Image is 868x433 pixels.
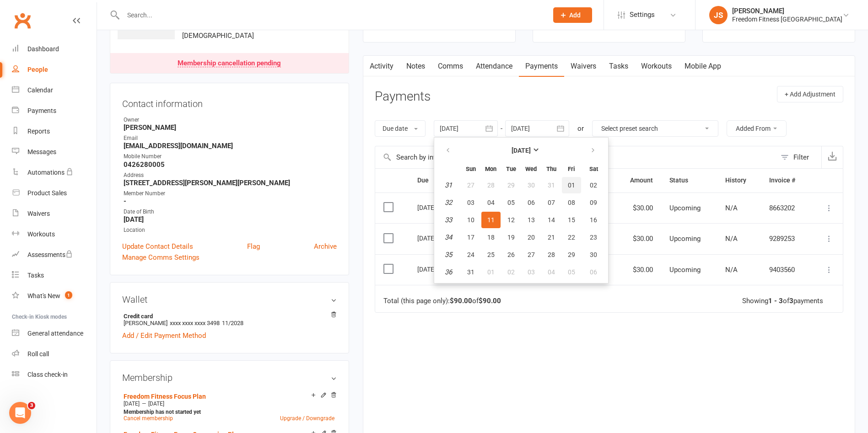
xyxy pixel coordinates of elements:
[124,401,140,407] span: [DATE]
[27,330,83,337] div: General attendance
[564,56,603,77] a: Waivers
[590,268,597,276] span: 06
[467,234,474,241] span: 17
[548,182,555,189] span: 31
[27,169,65,176] div: Automations
[630,5,655,25] span: Settings
[562,264,581,280] button: 05
[12,224,97,245] a: Workouts
[12,121,97,142] a: Reports
[12,344,97,364] a: Roll call
[122,330,206,341] a: Add / Edit Payment Method
[431,56,469,77] a: Comms
[12,162,97,183] a: Automations
[487,182,495,189] span: 28
[542,246,561,263] button: 28
[528,199,535,206] span: 06
[507,251,515,258] span: 26
[461,246,480,263] button: 24
[519,56,564,77] a: Payments
[479,297,501,305] strong: $90.00
[12,286,97,306] a: What's New1
[481,194,501,211] button: 04
[124,171,337,180] div: Address
[548,199,555,206] span: 07
[27,251,73,258] div: Assessments
[635,56,678,77] a: Workouts
[27,128,50,135] div: Reports
[124,116,337,124] div: Owner
[768,297,783,305] strong: 1 - 3
[27,210,50,217] div: Waivers
[568,251,575,258] span: 29
[590,216,597,224] span: 16
[12,265,97,286] a: Tasks
[669,266,701,274] span: Upcoming
[481,212,501,228] button: 11
[742,297,823,305] div: Showing of payments
[12,245,97,265] a: Assessments
[709,6,728,24] div: JS
[148,401,164,407] span: [DATE]
[409,169,494,192] th: Due
[501,194,521,211] button: 05
[467,251,474,258] span: 24
[122,241,193,252] a: Update Contact Details
[507,234,515,241] span: 19
[522,229,541,246] button: 20
[445,181,452,189] em: 31
[569,11,581,19] span: Add
[467,199,474,206] span: 03
[678,56,728,77] a: Mobile App
[761,254,811,285] td: 9403560
[548,268,555,276] span: 04
[222,320,243,326] span: 11/2028
[661,169,717,192] th: Status
[507,268,515,276] span: 02
[725,266,738,274] span: N/A
[793,152,809,163] div: Filter
[375,146,776,168] input: Search by invoice number
[417,200,459,214] div: [DATE]
[314,241,337,252] a: Archive
[120,9,541,21] input: Search...
[467,216,474,224] span: 10
[12,364,97,385] a: Class kiosk mode
[777,86,843,102] button: + Add Adjustment
[469,56,519,77] a: Attendance
[603,56,635,77] a: Tasks
[522,194,541,211] button: 06
[27,350,49,358] div: Roll call
[280,415,334,422] a: Upgrade / Downgrade
[27,45,59,53] div: Dashboard
[178,60,281,67] div: Membership cancellation pending
[568,166,575,172] small: Friday
[417,231,459,245] div: [DATE]
[12,59,97,80] a: People
[124,313,332,320] strong: Credit card
[481,264,501,280] button: 01
[12,183,97,203] a: Product Sales
[546,166,556,172] small: Thursday
[507,216,515,224] span: 12
[27,371,68,378] div: Class check-in
[481,229,501,246] button: 18
[582,194,605,211] button: 09
[589,166,598,172] small: Saturday
[522,246,541,263] button: 27
[27,230,55,238] div: Workouts
[485,166,496,172] small: Monday
[487,199,495,206] span: 04
[548,234,555,241] span: 21
[12,101,97,121] a: Payments
[122,373,337,383] h3: Membership
[12,80,97,101] a: Calendar
[375,90,431,104] h3: Payments
[615,223,661,254] td: $30.00
[501,177,521,193] button: 29
[467,268,474,276] span: 31
[12,142,97,162] a: Messages
[445,251,452,259] em: 35
[124,208,337,216] div: Date of Birth
[528,268,535,276] span: 03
